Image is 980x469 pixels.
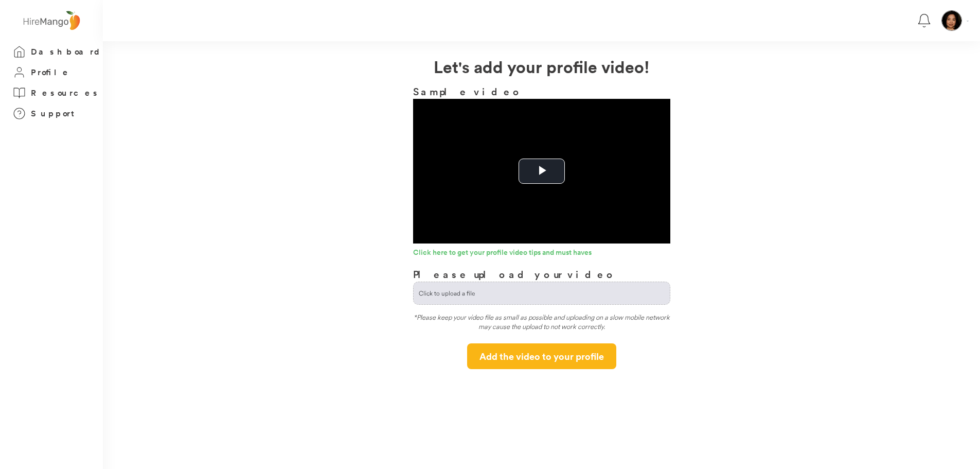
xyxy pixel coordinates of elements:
h3: Resources [31,86,100,99]
img: Vector [967,21,969,22]
h3: Profile [31,66,71,79]
h3: Please upload your video [413,267,616,282]
a: Click here to get your profile video tips and must haves [413,249,670,259]
img: Eve%20Image.png [942,11,961,30]
div: Video Player [413,99,670,244]
h3: Sample video [413,84,670,99]
h3: Dashboard [31,45,103,58]
h3: Support [31,107,79,120]
img: logo%20-%20hiremango%20gray.png [20,9,83,33]
div: *Please keep your video file as small as possible and uploading on a slow mobile network may caus... [413,312,670,336]
h2: Let's add your profile video! [103,54,980,79]
button: Add the video to your profile [467,343,616,369]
